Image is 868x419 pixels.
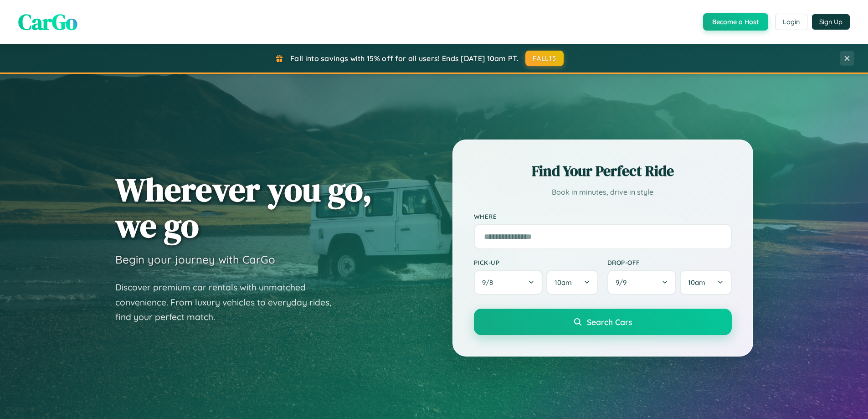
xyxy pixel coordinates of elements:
[525,51,564,66] button: FALL15
[587,317,632,327] span: Search Cars
[474,212,732,220] label: Where
[546,270,598,295] button: 10am
[18,7,77,37] span: CarGo
[474,309,732,335] button: Search Cars
[115,171,372,243] h1: Wherever you go, we go
[555,278,572,287] span: 10am
[482,278,498,287] span: 9 / 8
[474,270,543,295] button: 9/8
[775,14,807,30] button: Login
[688,278,705,287] span: 10am
[474,186,732,199] p: Book in minutes, drive in style
[607,270,677,295] button: 9/9
[290,54,519,63] span: Fall into savings with 15% off for all users! Ends [DATE] 10am PT.
[812,14,850,30] button: Sign Up
[703,13,768,31] button: Become a Host
[474,259,598,266] label: Pick-up
[115,280,343,325] p: Discover premium car rentals with unmatched convenience. From luxury vehicles to everyday rides, ...
[607,259,732,266] label: Drop-off
[474,161,732,181] h2: Find Your Perfect Ride
[115,253,275,266] h3: Begin your journey with CarGo
[616,278,631,287] span: 9 / 9
[680,270,731,295] button: 10am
